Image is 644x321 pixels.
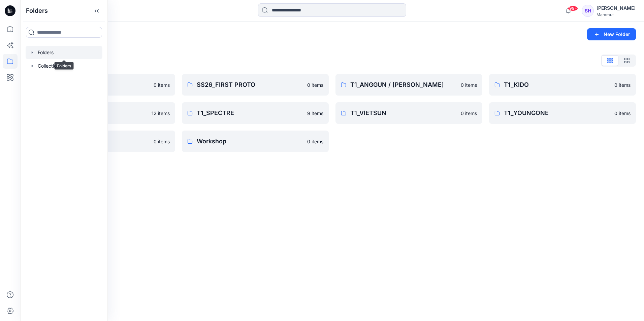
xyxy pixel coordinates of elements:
p: T1_KIDO [504,80,610,90]
p: 0 items [614,81,631,88]
p: T1_ANGGUN / [PERSON_NAME] [350,80,457,90]
div: Mammut [597,12,636,17]
p: T1_YOUNGONE [504,108,610,118]
p: 0 items [307,138,323,145]
p: Workshop [197,137,303,146]
p: 0 items [614,110,631,117]
p: SS26_FIRST PROTO [197,80,303,90]
a: T1_YOUNGONE0 items [489,102,636,124]
p: 12 items [152,110,170,117]
a: T1_ANGGUN / [PERSON_NAME]0 items [335,74,482,96]
a: T1_VIETSUN0 items [335,102,482,124]
p: T1_VIETSUN [350,108,457,118]
div: SH [582,5,594,17]
a: T1_SPECTRE9 items [182,102,329,124]
div: [PERSON_NAME] [597,4,636,12]
a: SS26_FIRST PROTO0 items [182,74,329,96]
span: 99+ [568,6,578,11]
p: 0 items [154,81,170,88]
p: 9 items [307,110,323,117]
p: T1_SPECTRE [197,108,303,118]
p: 0 items [461,110,477,117]
a: T1_KIDO0 items [489,74,636,96]
p: 0 items [461,81,477,88]
p: 0 items [154,138,170,145]
button: New Folder [587,28,636,40]
p: 0 items [307,81,323,88]
a: Workshop0 items [182,131,329,152]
